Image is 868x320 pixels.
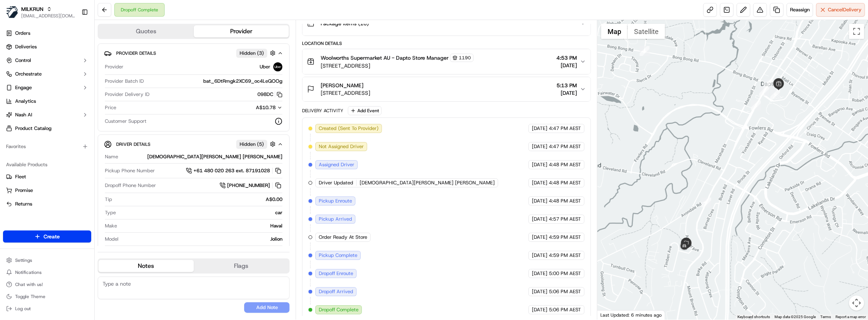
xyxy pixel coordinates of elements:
[348,106,382,115] button: Add Event
[549,198,581,204] span: 4:48 PM AEST
[3,41,91,53] a: Deliveries
[3,303,91,314] button: Log out
[601,24,628,39] button: Show street map
[220,181,282,190] a: [PHONE_NUMBER]
[849,24,864,39] button: Toggle fullscreen view
[3,141,91,153] div: Favorites
[3,3,78,21] button: MILKRUNMILKRUN[EMAIL_ADDRESS][DOMAIN_NAME]
[3,255,91,266] button: Settings
[273,62,282,71] img: uber-new-logo.jpeg
[15,71,42,77] span: Orchestrate
[21,13,75,19] button: [EMAIL_ADDRESS][DOMAIN_NAME]
[15,125,51,132] span: Product Catalog
[105,78,144,85] span: Provider Batch ID
[104,47,283,59] button: Provider DetailsHidden (3)
[319,252,357,259] span: Pickup Complete
[3,198,91,210] button: Returns
[3,122,91,134] a: Product Catalog
[105,118,146,125] span: Customer Support
[193,167,270,174] span: +61 480 020 263 ext. 87191028
[319,198,352,204] span: Pickup Enroute
[556,62,577,69] span: [DATE]
[319,179,353,186] span: Driver Updated
[3,68,91,80] button: Orchestrate
[240,141,264,148] span: Hidden ( 5 )
[321,62,474,70] span: [STREET_ADDRESS]
[15,43,37,50] span: Deliveries
[360,179,495,186] span: [DEMOGRAPHIC_DATA][PERSON_NAME] [PERSON_NAME]
[3,27,91,39] a: Orders
[186,167,282,175] button: +61 480 020 263 ext. 87191028
[302,40,591,46] div: Location Details
[3,54,91,66] button: Control
[3,82,91,94] button: Engage
[3,267,91,278] button: Notifications
[820,315,831,319] a: Terms (opens in new tab)
[549,234,581,241] span: 4:59 PM AEST
[6,201,88,207] a: Returns
[532,234,547,241] span: [DATE]
[105,167,155,174] span: Pickup Phone Number
[835,315,866,319] a: Report a map error
[770,90,780,99] div: 6
[15,269,42,275] span: Notifications
[105,104,116,111] span: Price
[6,173,88,180] a: Fleet
[3,291,91,302] button: Toggle Theme
[532,143,547,150] span: [DATE]
[121,153,282,160] div: [DEMOGRAPHIC_DATA][PERSON_NAME] [PERSON_NAME]
[321,82,363,89] span: [PERSON_NAME]
[737,314,770,320] button: Keyboard shortcuts
[122,236,282,243] div: Jolion
[556,54,577,62] span: 4:53 PM
[759,86,769,96] div: 7
[105,63,123,70] span: Provider
[599,310,624,320] a: Open this area in Google Maps (opens a new window)
[628,24,665,39] button: Show satellite imagery
[549,216,581,223] span: 4:57 PM AEST
[98,25,194,37] button: Quotes
[549,161,581,168] span: 4:48 PM AEST
[15,306,31,312] span: Log out
[21,5,44,13] span: MILKRUN
[302,77,591,101] button: [PERSON_NAME][STREET_ADDRESS]5:13 PM[DATE]
[227,182,270,189] span: [PHONE_NUMBER]
[6,187,88,194] a: Promise
[44,233,60,240] span: Create
[319,216,352,223] span: Pickup Arrived
[15,187,33,194] span: Promise
[240,50,264,57] span: Hidden ( 3 )
[15,57,31,64] span: Control
[256,104,276,111] span: A$10.78
[319,125,379,132] span: Created (Sent To Provider)
[115,196,282,203] div: A$0.00
[104,138,283,150] button: Driver DetailsHidden (5)
[599,310,624,320] img: Google
[15,257,32,263] span: Settings
[556,82,577,89] span: 5:13 PM
[549,143,581,150] span: 4:47 PM AEST
[116,141,150,147] span: Driver Details
[549,179,581,186] span: 4:48 PM AEST
[549,306,581,313] span: 5:06 PM AEST
[194,25,289,37] button: Provider
[216,104,282,111] button: A$10.78
[790,6,810,13] span: Reassign
[194,260,289,272] button: Flags
[6,6,18,18] img: MILKRUN
[751,100,761,110] div: 8
[319,270,353,277] span: Dropoff Enroute
[774,315,816,319] span: Map data ©2025 Google
[15,201,32,207] span: Returns
[105,182,156,189] span: Dropoff Phone Number
[105,223,117,229] span: Make
[532,306,547,313] span: [DATE]
[532,198,547,204] span: [DATE]
[3,95,91,107] a: Analytics
[532,179,547,186] span: [DATE]
[319,288,353,295] span: Dropoff Arrived
[3,109,91,121] button: Nash AI
[640,46,650,56] div: 4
